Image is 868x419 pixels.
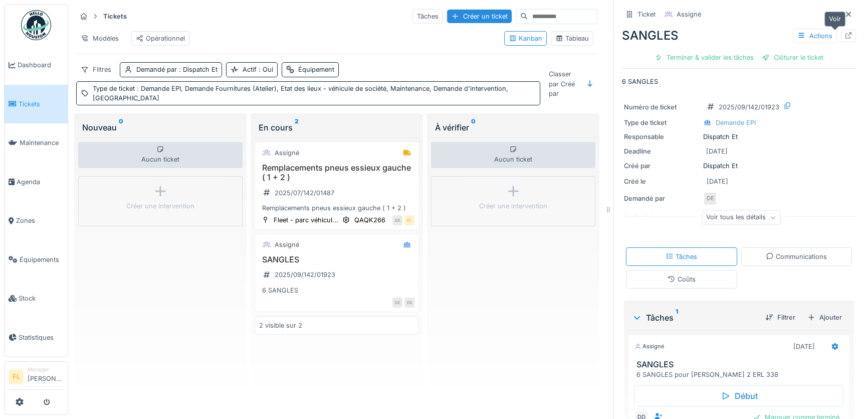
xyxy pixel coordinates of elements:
[666,252,697,261] div: Tâches
[624,161,854,171] div: Dispatch Et
[354,215,385,225] div: QAQK266
[126,201,194,211] div: Créer une intervention
[5,318,68,357] a: Statistiques
[259,286,414,295] div: 6 SANGLES
[259,255,414,264] h3: SANGLES
[431,142,595,168] div: Aucun ticket
[9,366,64,390] a: FL Manager[PERSON_NAME]
[761,311,799,324] div: Filtrer
[392,215,402,225] div: DE
[78,142,243,168] div: Aucun ticket
[636,360,845,369] h3: SANGLES
[28,366,64,373] div: Manager
[824,12,845,26] div: Voir
[20,255,64,264] span: Équipements
[404,298,414,308] div: DE
[624,194,699,203] div: Demandé par
[766,252,827,261] div: Communications
[793,342,815,351] div: [DATE]
[622,27,856,45] div: SANGLES
[624,132,699,142] div: Responsable
[259,163,414,182] h3: Remplacements pneus essieux gauche ( 1 + 2 )
[99,12,131,21] strong: Tickets
[243,65,273,74] div: Actif
[392,298,402,308] div: DE
[20,138,64,148] span: Maintenance
[803,311,846,324] div: Ajouter
[275,270,335,280] div: 2025/09/142/01923
[17,177,64,187] span: Agenda
[412,9,443,24] div: Tâches
[275,188,334,198] div: 2025/07/142/01487
[479,201,547,211] div: Créer une intervention
[706,147,728,156] div: [DATE]
[295,121,299,133] sup: 2
[119,121,123,133] sup: 0
[21,10,51,40] img: Badge_color-CXgf-gQk.svg
[136,34,185,43] div: Opérationnel
[177,66,218,73] span: : Dispatch Et
[76,62,116,77] div: Filtres
[471,121,476,133] sup: 0
[28,366,64,387] li: [PERSON_NAME]
[9,369,24,384] li: FL
[19,99,64,109] span: Tickets
[5,85,68,124] a: Tickets
[435,121,591,133] div: À vérifier
[624,177,699,186] div: Créé le
[637,10,656,19] div: Ticket
[5,123,68,163] a: Maintenance
[632,312,757,324] div: Tâches
[793,29,837,43] div: Actions
[716,118,756,127] div: Demande EPI
[5,279,68,318] a: Stock
[257,66,273,73] span: : Oui
[5,46,68,85] a: Dashboard
[16,216,64,225] span: Zones
[555,34,589,43] div: Tableau
[624,147,699,156] div: Deadline
[622,77,856,86] p: 6 SANGLES
[19,294,64,303] span: Stock
[18,60,64,70] span: Dashboard
[624,102,699,112] div: Numéro de ticket
[636,370,845,379] div: 6 SANGLES pour [PERSON_NAME] 2 ERL 338
[5,163,68,202] a: Agenda
[703,192,717,206] div: DE
[634,385,843,406] div: Début
[5,201,68,240] a: Zones
[544,67,580,101] div: Classer par Créé par
[758,51,827,64] div: Clôturer le ticket
[634,342,665,351] div: Assigné
[668,274,696,284] div: Coûts
[707,177,728,186] div: [DATE]
[275,148,299,158] div: Assigné
[624,118,699,127] div: Type de ticket
[624,161,699,171] div: Créé par
[93,84,536,103] div: Type de ticket
[509,34,542,43] div: Kanban
[76,31,123,46] div: Modèles
[650,51,758,64] div: Terminer & valider les tâches
[676,312,678,324] sup: 1
[136,65,218,74] div: Demandé par
[82,121,239,133] div: Nouveau
[702,210,780,225] div: Voir tous les détails
[719,102,779,112] div: 2025/09/142/01923
[274,215,338,225] div: Fleet - parc véhicul...
[93,85,508,102] span: : Demande EPI, Demande Fournitures (Atelier), Etat des lieux - véhicule de société, Maintenance, ...
[624,132,854,142] div: Dispatch Et
[259,203,414,213] div: Remplacements pneus essieux gauche ( 1 + 2 )
[259,121,415,133] div: En cours
[275,240,299,249] div: Assigné
[298,65,334,74] div: Équipement
[404,215,414,225] div: FL
[19,333,64,342] span: Statistiques
[677,10,701,19] div: Assigné
[5,240,68,280] a: Équipements
[447,10,512,23] div: Créer un ticket
[259,321,302,330] div: 2 visible sur 2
